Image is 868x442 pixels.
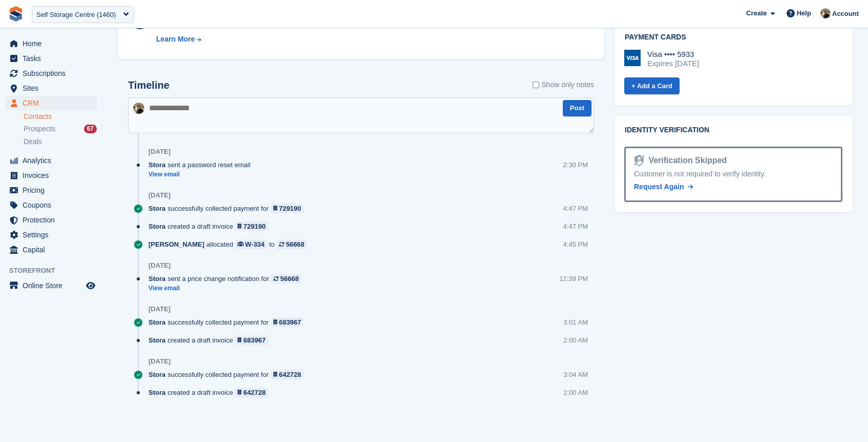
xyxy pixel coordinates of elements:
[277,239,307,249] a: 56668
[235,335,268,345] a: 683967
[149,274,306,284] div: sent a price change notification for
[149,305,171,313] div: [DATE]
[5,51,97,66] a: menu
[149,204,165,213] span: Stora
[235,222,268,231] a: 729190
[533,79,594,90] label: Show only notes
[243,222,265,231] div: 729190
[128,79,170,91] h2: Timeline
[563,160,588,170] div: 2:30 PM
[9,266,102,276] span: Storefront
[23,278,84,293] span: Online Store
[625,33,842,42] h2: Payment cards
[149,239,312,249] div: allocated to
[149,317,309,327] div: successfully collected payment for
[149,204,309,213] div: successfully collected payment for
[624,77,680,94] a: + Add a Card
[5,213,97,227] a: menu
[149,160,256,170] div: sent a password reset email
[5,278,97,293] a: menu
[533,79,539,90] input: Show only notes
[149,370,309,379] div: successfully collected payment for
[5,243,97,257] a: menu
[149,335,273,345] div: created a draft invoice
[5,198,97,212] a: menu
[8,6,24,22] img: stora-icon-8386f47178a22dfd0bd8f6a31ec36ba5ce8667c1dd55bd0f319d3a0aa187defe.svg
[156,34,375,45] a: Learn More
[23,36,84,51] span: Home
[746,8,767,18] span: Create
[84,279,97,292] a: Preview store
[24,136,97,147] a: Deals
[149,170,256,179] a: View email
[5,66,97,81] a: menu
[23,81,84,95] span: Sites
[563,222,588,231] div: 4:47 PM
[36,10,116,20] div: Self Storage Centre (1460)
[149,160,165,170] span: Stora
[23,66,84,81] span: Subscriptions
[23,198,84,212] span: Coupons
[243,335,265,345] div: 683967
[644,154,727,167] div: Verification Skipped
[563,100,591,117] button: Post
[133,103,144,114] img: Oliver Bruce
[149,370,165,379] span: Stora
[149,148,171,156] div: [DATE]
[5,168,97,183] a: menu
[5,96,97,110] a: menu
[634,183,684,191] span: Request Again
[156,34,195,45] div: Learn More
[149,388,273,397] div: created a draft invoice
[23,243,84,257] span: Capital
[563,388,588,397] div: 2:00 AM
[5,183,97,197] a: menu
[23,51,84,66] span: Tasks
[149,388,165,397] span: Stora
[559,274,588,284] div: 12:39 PM
[23,153,84,168] span: Analytics
[563,317,588,327] div: 3:01 AM
[24,137,42,147] span: Deals
[280,274,299,284] div: 56668
[797,8,811,18] span: Help
[24,112,97,122] a: Contacts
[149,262,171,270] div: [DATE]
[23,213,84,227] span: Protection
[5,36,97,51] a: menu
[271,274,301,284] a: 56668
[149,191,171,199] div: [DATE]
[279,317,301,327] div: 683967
[149,357,171,366] div: [DATE]
[286,239,304,249] div: 56668
[634,182,693,192] a: Request Again
[235,239,267,249] a: W-334
[5,228,97,242] a: menu
[24,124,55,134] span: Prospects
[271,204,304,213] a: 729190
[149,222,273,231] div: created a draft invoice
[279,204,301,213] div: 729190
[563,370,588,379] div: 3:04 AM
[624,50,641,66] img: Visa Logo
[279,370,301,379] div: 642728
[820,8,831,18] img: Oliver Bruce
[23,168,84,183] span: Invoices
[149,274,165,284] span: Stora
[625,126,842,134] h2: Identity verification
[149,284,306,293] a: View email
[149,317,165,327] span: Stora
[563,204,588,213] div: 4:47 PM
[245,239,265,249] div: W-334
[84,125,97,133] div: 67
[149,239,204,249] span: [PERSON_NAME]
[563,335,588,345] div: 2:00 AM
[5,81,97,95] a: menu
[634,155,644,166] img: Identity Verification Ready
[23,183,84,197] span: Pricing
[832,9,859,19] span: Account
[647,59,699,68] div: Expires [DATE]
[5,153,97,168] a: menu
[149,222,165,231] span: Stora
[23,228,84,242] span: Settings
